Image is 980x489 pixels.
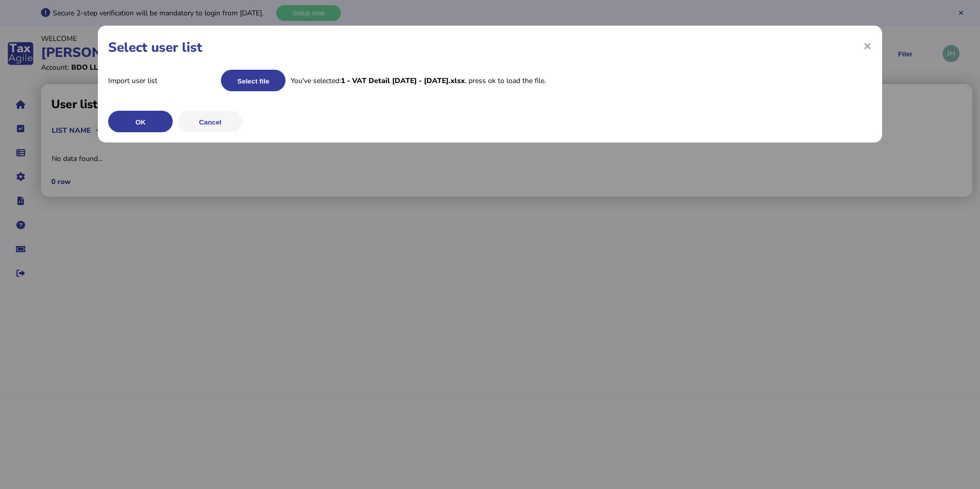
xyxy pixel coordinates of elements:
[863,36,872,55] span: ×
[291,76,872,86] span: You've selected: , press ok to load the file.
[108,76,216,86] span: Import user list
[108,111,173,132] button: OK
[341,76,465,86] b: 1 - VAT Detail [DATE] - [DATE].xlsx
[108,38,872,56] h1: Select user list
[221,70,285,91] button: Select file
[178,111,242,132] button: Cancel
